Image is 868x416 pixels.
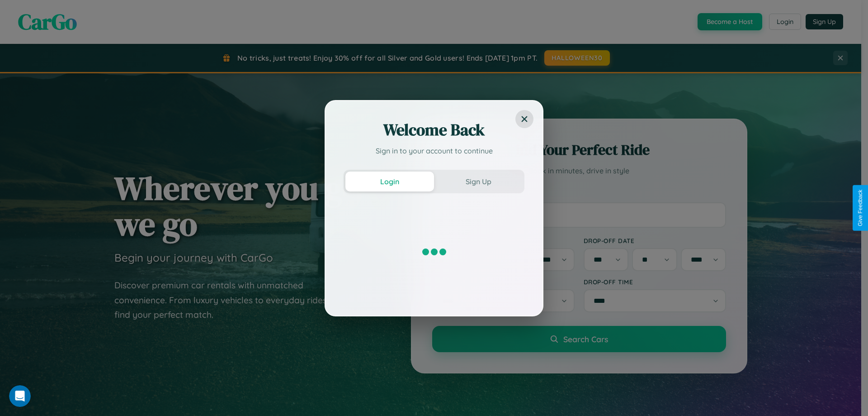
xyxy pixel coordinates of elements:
button: Sign Up [434,172,523,191]
div: Give Feedback [857,190,863,226]
p: Sign in to your account to continue [344,145,524,156]
h2: Welcome Back [344,119,524,141]
button: Login [345,172,434,191]
iframe: Intercom live chat [9,385,31,407]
